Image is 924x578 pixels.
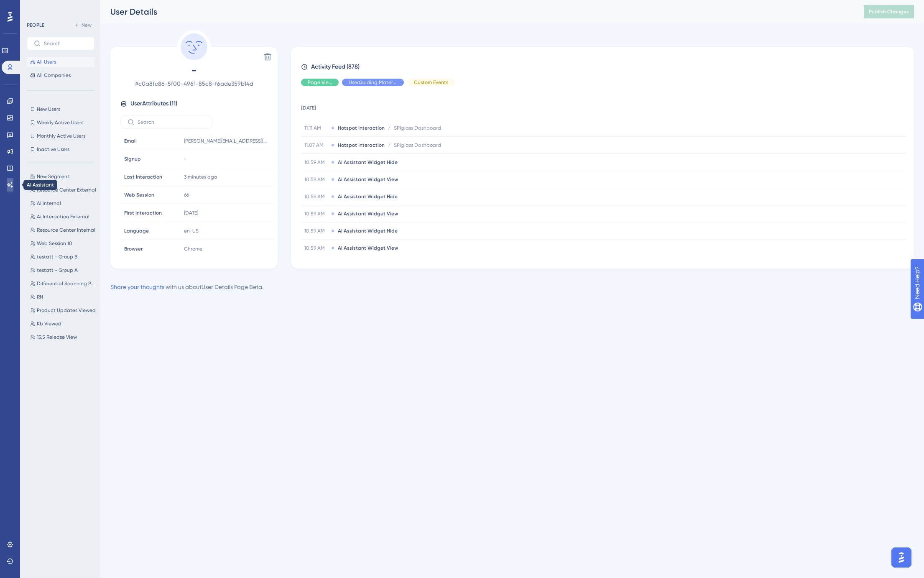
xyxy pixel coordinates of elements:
span: [PERSON_NAME][EMAIL_ADDRESS][PERSON_NAME][DOMAIN_NAME] [184,138,268,144]
span: RN [37,294,43,300]
span: SPIglass Dashboard [394,125,441,131]
time: 3 minutes ago [184,174,217,180]
button: Differential Scanning Post [27,279,100,289]
span: Page View [308,79,332,86]
span: 10.59 AM [304,210,328,217]
span: New Users [37,106,60,113]
span: New [82,22,92,28]
span: Ai Assistant Widget View [338,245,398,251]
button: New Users [27,104,94,114]
span: Web Session [124,192,154,198]
input: Search [44,41,87,46]
span: Custom Events [414,79,448,86]
span: Differential Scanning Post [37,280,96,287]
time: [DATE] [184,210,198,216]
div: User Details [110,6,843,18]
button: New [71,20,94,30]
span: 11.07 AM [304,142,328,148]
span: UserGuiding Material [349,79,397,86]
span: Ai Assistant Widget Hide [338,228,398,234]
button: Publish Changes [864,5,914,18]
button: Resource Center Internal [27,225,100,235]
span: 11.11 AM [304,125,328,131]
span: 10.59 AM [304,176,328,183]
button: Inactive Users [27,144,94,154]
span: Ai internal [37,200,61,207]
button: testatt - Group B [27,252,100,262]
button: Kb Viewed [27,319,100,329]
span: Ai Assistant Widget Hide [338,193,398,200]
button: All Companies [27,70,94,80]
span: New Segment [37,173,69,180]
input: Search [138,119,205,125]
span: Browser [124,246,143,252]
span: # c0a8fc86-5f00-4961-85c8-f6ade359b14d [120,79,268,89]
span: Web Session 10 [37,240,72,247]
span: Language [124,228,149,234]
button: Weekly Active Users [27,118,94,128]
span: 10.59 AM [304,228,328,234]
button: Ai Interaction External [27,212,100,222]
button: 13.5 Release View [27,332,100,342]
span: First Interaction [124,210,162,216]
div: PEOPLE [27,22,44,28]
a: Share your thoughts [110,284,164,290]
span: - [184,156,186,162]
span: SPIglass Dashboard [394,142,441,148]
span: Email [124,138,137,144]
span: 10.59 AM [304,245,328,251]
span: Resource Center Internal [37,227,95,233]
span: Activity Feed (878) [311,62,360,72]
span: Kb Viewed [37,320,61,327]
span: 66 [184,192,189,198]
span: Weekly Active Users [37,119,83,126]
span: Last Interaction [124,174,162,180]
iframe: UserGuiding AI Assistant Launcher [889,545,914,570]
span: / [388,142,391,148]
button: Resource Center External [27,185,100,195]
span: Hotspot Interaction [338,142,385,148]
span: Resource Center External [37,187,96,193]
span: User Attributes ( 11 ) [130,99,177,109]
span: en-US [184,228,199,234]
button: New Segment [27,171,100,182]
span: Need Help? [20,2,52,12]
span: 13.5 Release View [37,334,77,340]
span: Signup [124,156,141,162]
span: Monthly Active Users [37,133,85,139]
span: Ai Interaction External [37,213,89,220]
span: Hotspot Interaction [338,125,385,131]
div: with us about User Details Page Beta . [110,282,263,292]
span: All Companies [37,72,71,79]
span: Publish Changes [869,8,909,15]
span: All Users [37,59,56,65]
span: 10.59 AM [304,193,328,200]
span: testatt - Group A [37,267,78,274]
button: testatt - Group A [27,265,100,275]
td: [DATE] [301,93,906,120]
span: Ai Assistant Widget Hide [338,159,398,166]
span: 10.59 AM [304,159,328,166]
button: All Users [27,57,94,67]
span: Chrome [184,246,202,252]
span: testatt - Group B [37,253,77,260]
span: Inactive Users [37,146,69,153]
span: Ai Assistant Widget View [338,210,398,217]
button: Monthly Active Users [27,131,94,141]
button: Product Updates Viewed [27,305,100,315]
button: Ai internal [27,198,100,208]
span: - [120,64,268,77]
button: RN [27,292,100,302]
span: / [388,125,391,131]
span: Product Updates Viewed [37,307,96,314]
span: Ai Assistant Widget View [338,176,398,183]
button: Web Session 10 [27,238,100,248]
